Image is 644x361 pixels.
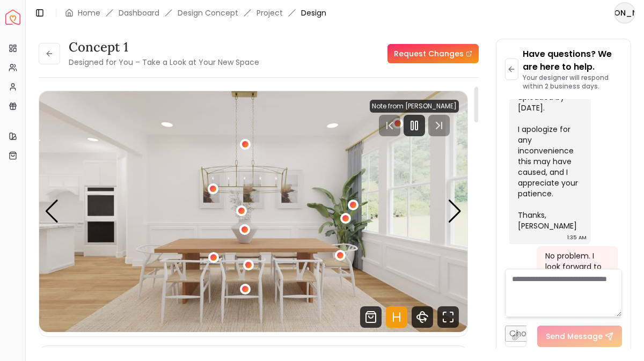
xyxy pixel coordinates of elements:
button: [PERSON_NAME] [614,2,635,24]
img: Design Render 1 [39,91,467,332]
a: Spacejoy [5,10,20,25]
p: Your designer will respond within 2 business days. [523,73,622,91]
div: No problem. I look forward to seeing it. Thanks. [545,251,608,293]
img: Spacejoy Logo [5,10,20,25]
svg: 360 View [412,306,433,328]
li: Design Concept [178,8,238,18]
div: Next slide [448,200,462,223]
a: Dashboard [119,8,159,18]
span: [PERSON_NAME] [615,3,634,23]
a: Home [78,8,100,18]
div: Previous slide [45,200,59,223]
small: Designed for You – Take a Look at Your New Space [69,57,259,68]
svg: Pause [408,119,421,132]
div: Note from [PERSON_NAME] [370,100,459,113]
h3: concept 1 [69,39,259,56]
svg: Hotspots Toggle [386,306,407,328]
svg: Fullscreen [437,306,459,328]
a: Project [257,8,283,18]
div: 1:35 AM [567,232,587,243]
div: 1 / 4 [39,91,467,332]
a: Request Changes [387,44,479,63]
div: Carousel [39,91,467,332]
p: Have questions? We are here to help. [523,48,622,73]
svg: Shop Products from this design [360,306,382,328]
span: Design [301,8,326,18]
nav: breadcrumb [65,8,326,18]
